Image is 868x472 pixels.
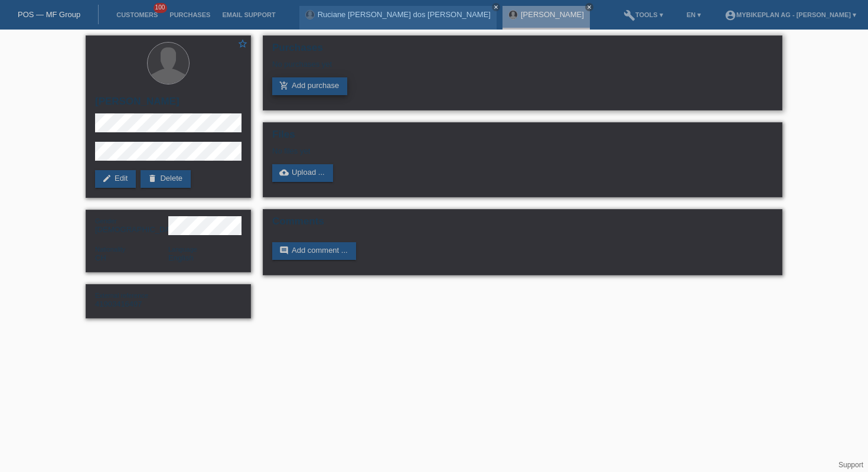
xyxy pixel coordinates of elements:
[521,10,584,19] a: [PERSON_NAME]
[618,11,669,18] a: buildTools ▾
[272,42,773,60] h2: Purchases
[102,174,112,183] i: edit
[272,77,347,95] a: add_shopping_cartAdd purchase
[279,246,289,255] i: comment
[148,174,157,183] i: delete
[279,81,289,90] i: add_shopping_cart
[141,170,191,188] a: deleteDelete
[279,168,289,177] i: cloud_upload
[164,11,216,18] a: Purchases
[168,253,194,262] span: English
[18,10,80,19] a: POS — MF Group
[272,242,356,260] a: commentAdd comment ...
[95,170,136,188] a: editEdit
[95,246,125,253] span: Nationality
[681,11,707,18] a: EN ▾
[95,96,242,113] h2: [PERSON_NAME]
[95,292,148,299] span: External reference
[586,4,592,10] i: close
[154,3,168,13] span: 100
[95,291,168,308] div: 41903416497
[585,3,593,11] a: close
[725,9,736,21] i: account_circle
[272,60,773,77] div: No purchases yet
[272,216,773,233] h2: Comments
[95,253,106,262] span: Switzerland
[95,216,168,234] div: [DEMOGRAPHIC_DATA]
[237,38,248,51] a: star_border
[272,129,773,147] h2: Files
[272,147,633,155] div: No files yet
[492,3,500,11] a: close
[216,11,281,18] a: Email Support
[110,11,164,18] a: Customers
[719,11,862,18] a: account_circleMybikeplan AG - [PERSON_NAME] ▾
[95,217,117,224] span: Gender
[493,4,499,10] i: close
[168,246,197,253] span: Language
[318,10,491,19] a: Ruciane [PERSON_NAME] dos [PERSON_NAME]
[838,461,863,469] a: Support
[624,9,635,21] i: build
[272,164,333,182] a: cloud_uploadUpload ...
[237,38,248,49] i: star_border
